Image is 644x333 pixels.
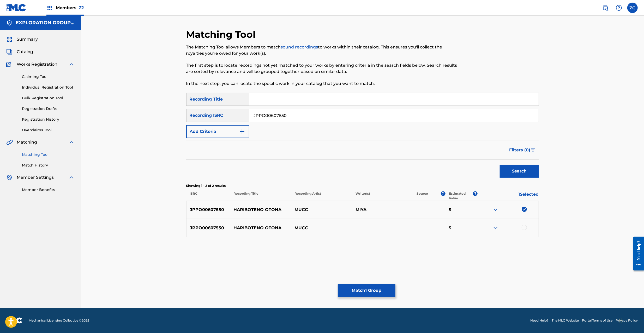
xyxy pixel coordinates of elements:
h2: Matching Tool [186,29,258,40]
img: MLC Logo [6,4,26,11]
iframe: Resource Center [629,233,644,275]
img: Matching [6,139,13,145]
img: search [602,5,609,11]
a: Match History [22,163,75,168]
img: expand [68,139,75,145]
img: logo [6,317,22,324]
p: MUCC [291,207,352,213]
img: help [616,5,622,11]
a: Member Benefits [22,187,75,193]
span: Members [56,5,84,11]
p: The Matching Tool allows Members to match to works within their catalog. This ensures you'll coll... [186,44,458,57]
a: Privacy Policy [616,318,638,323]
h5: EXPLORATION GROUP LLC [16,20,75,26]
a: Individual Registration Tool [22,85,75,90]
p: ISRC [186,191,230,201]
div: User Menu [627,3,638,13]
img: expand [68,61,75,67]
a: Registration History [22,117,75,122]
p: MIYA [352,207,413,213]
a: Registration Drafts [22,106,75,112]
a: Overclaims Tool [22,127,75,133]
img: expand [492,207,499,213]
div: Drag [619,313,623,329]
p: Showing 1 - 2 of 2 results [186,183,539,188]
span: Matching [17,139,37,145]
img: Summary [6,36,13,42]
p: HARIBOTENO OTONA [230,207,291,213]
span: Filters ( 0 ) [509,147,531,153]
a: Bulk Registration Tool [22,95,75,101]
img: expand [68,174,75,181]
span: Mechanical Licensing Collective © 2025 [29,318,89,323]
p: Recording Artist [291,191,352,201]
p: $ [445,207,478,213]
p: $ [445,225,478,231]
form: Search Form [186,93,539,180]
img: Member Settings [6,174,13,181]
span: Works Registration [17,61,57,67]
p: Source [417,191,428,201]
img: filter [531,149,535,152]
p: The first step is to locate recordings not yet matched to your works by entering criteria in the ... [186,62,458,75]
a: Portal Terms of Use [582,318,612,323]
button: Add Criteria [186,125,249,138]
p: 1 Selected [478,191,539,201]
a: Claiming Tool [22,74,75,79]
button: Search [500,165,539,178]
span: 22 [79,5,84,10]
div: Help [614,3,624,13]
p: Estimated Value [449,191,473,201]
p: In the next step, you can locate the specific work in your catalog that you want to match. [186,81,458,87]
img: Catalog [6,49,13,55]
img: Works Registration [6,61,13,67]
p: MUCC [291,225,352,231]
span: Member Settings [17,174,54,181]
iframe: Chat Widget [618,308,644,333]
a: sound recordings [281,45,318,50]
img: deselect [522,207,527,212]
a: The MLC Website [552,318,579,323]
button: Filters (0) [506,144,539,157]
img: expand [492,225,499,231]
span: ? [473,191,478,196]
p: JPPO00607550 [186,225,230,231]
img: Top Rightsholders [46,5,53,11]
span: ? [441,191,446,196]
a: Matching Tool [22,152,75,157]
a: CatalogCatalog [6,49,33,55]
a: SummarySummary [6,36,38,42]
span: Catalog [17,49,33,55]
a: Need Help? [530,318,549,323]
img: 9d2ae6d4665cec9f34b9.svg [239,128,245,135]
span: Summary [17,36,38,42]
button: Match1 Group [338,284,395,297]
p: Recording Title [230,191,291,201]
p: Writer(s) [352,191,413,201]
p: HARIBOTENO OTONA [230,225,291,231]
a: Public Search [600,3,611,13]
img: Accounts [6,20,13,26]
p: JPPO00607550 [186,207,230,213]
